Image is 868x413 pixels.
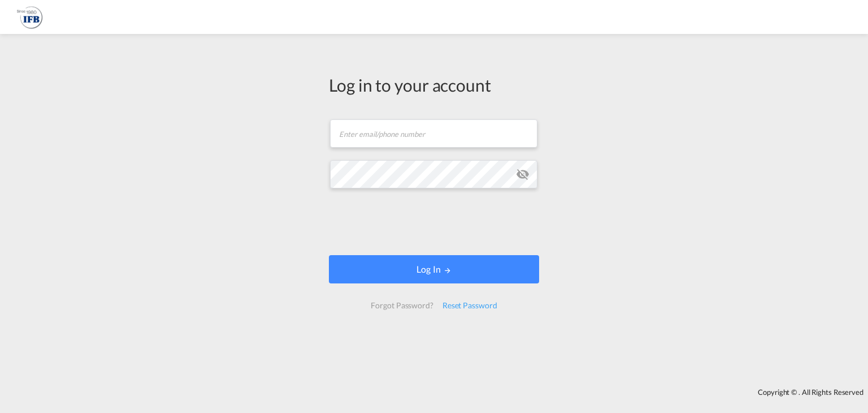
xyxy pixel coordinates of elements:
[329,73,539,97] div: Log in to your account
[366,295,437,316] div: Forgot Password?
[348,200,520,244] iframe: reCAPTCHA
[516,167,530,181] md-icon: icon-eye-off
[438,295,502,316] div: Reset Password
[17,5,42,30] img: 2b726980256c11eeaa87296e05903fd5.png
[330,119,537,148] input: Enter email/phone number
[329,255,539,283] button: LOGIN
